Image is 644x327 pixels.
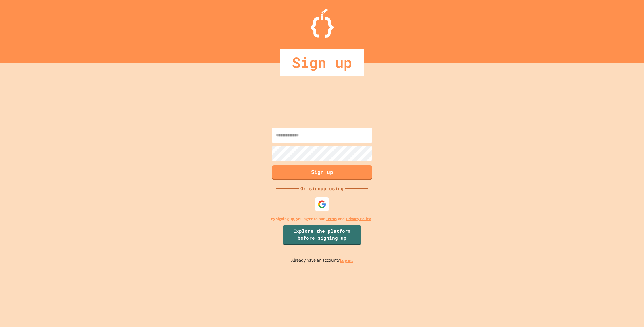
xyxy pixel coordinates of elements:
[291,257,353,264] p: Already have an account?
[299,185,345,192] div: Or signup using
[310,9,333,38] img: Logo.svg
[271,216,373,222] p: By signing up, you agree to our and .
[340,257,353,263] a: Log in.
[283,225,361,245] a: Explore the platform before signing up
[346,216,371,222] a: Privacy Policy
[272,165,372,180] button: Sign up
[318,200,326,209] img: google-icon.svg
[326,216,337,222] a: Terms
[280,49,364,76] div: Sign up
